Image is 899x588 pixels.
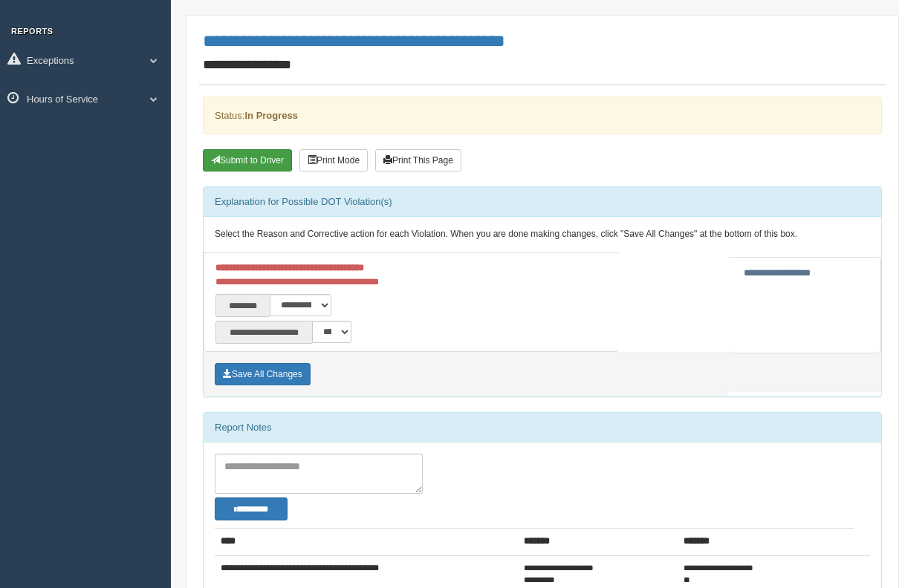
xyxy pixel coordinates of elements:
button: Submit To Driver [203,149,292,171]
button: Change Filter Options [215,497,288,520]
button: Print Mode [299,149,368,171]
strong: In Progress [244,110,298,121]
div: Status: [203,97,882,134]
div: Explanation for Possible DOT Violation(s) [204,187,881,217]
button: Save [215,363,311,385]
div: Report Notes [204,413,881,442]
button: Print This Page [375,149,461,171]
div: Select the Reason and Corrective action for each Violation. When you are done making changes, cli... [204,217,881,252]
